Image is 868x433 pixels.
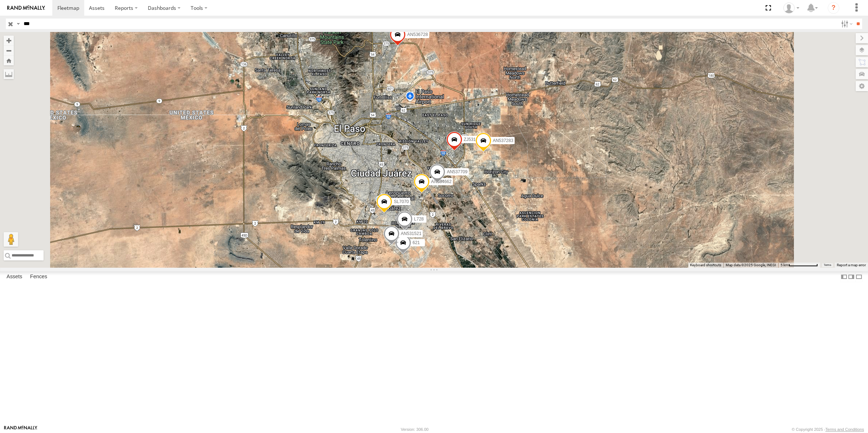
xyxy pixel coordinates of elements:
[826,427,864,432] a: Terms and Conditions
[4,36,14,45] button: Zoom in
[838,19,854,29] label: Search Filter Options
[464,137,483,142] span: ZJ531778
[4,45,14,56] button: Zoom out
[413,240,420,245] span: 621
[4,426,37,433] a: Visit our Website
[3,272,26,282] label: Assets
[781,3,802,13] div: Roberto Garcia
[778,263,820,268] button: Map Scale: 5 km per 77 pixels
[840,271,848,282] label: Dock Summary Table to the Left
[493,138,514,143] span: AN537283
[27,272,51,282] label: Fences
[7,5,45,11] img: rand-logo.svg
[856,81,868,91] label: Map Settings
[726,263,776,267] span: Map data ©2025 Google, INEGI
[792,427,864,432] div: © Copyright 2025 -
[837,263,866,267] a: Report a map error
[828,2,839,14] i: ?
[780,263,788,267] span: 5 km
[848,271,855,282] label: Dock Summary Table to the Right
[401,231,422,236] span: AN531521
[407,32,428,37] span: AN536728
[401,427,429,432] div: Version: 306.00
[15,19,21,29] label: Search Query
[414,216,424,221] span: L728
[855,271,863,282] label: Hide Summary Table
[4,56,14,65] button: Zoom Home
[824,264,831,267] a: Terms (opens in new tab)
[690,263,721,268] button: Keyboard shortcuts
[431,179,452,184] span: AN534662
[4,232,18,247] button: Drag Pegman onto the map to open Street View
[4,69,14,79] label: Measure
[447,169,467,174] span: AN537709
[394,199,409,204] span: SL7070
